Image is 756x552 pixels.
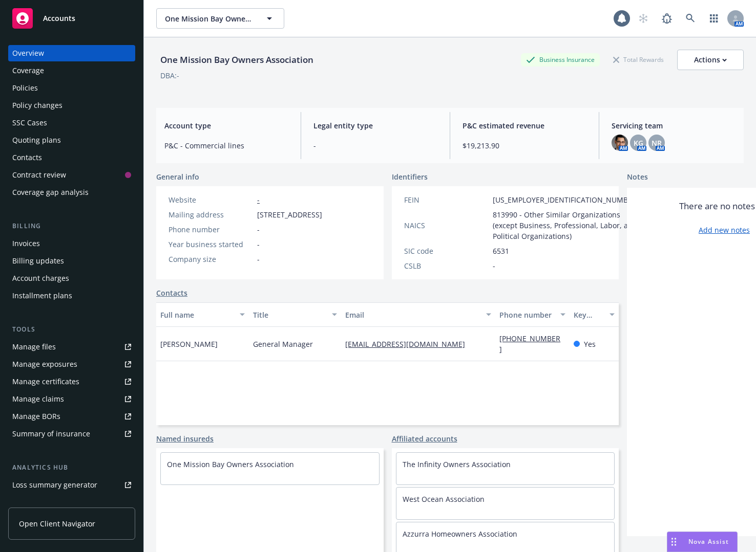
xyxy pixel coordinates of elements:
div: Manage certificates [12,373,79,390]
div: Analytics hub [8,462,135,473]
a: Contract review [8,167,135,183]
span: Accounts [43,14,75,23]
a: Coverage gap analysis [8,184,135,201]
a: Coverage [8,62,135,79]
a: Manage files [8,339,135,355]
span: [STREET_ADDRESS] [257,209,322,220]
div: Manage files [12,339,56,355]
button: Phone number [495,302,569,327]
a: Loss summary generator [8,477,135,493]
span: P&C - Commercial lines [164,140,288,151]
a: Policy changes [8,97,135,114]
img: photo [612,135,628,151]
a: Accounts [8,4,135,33]
a: Contacts [8,149,135,166]
div: DBA: - [160,70,179,81]
a: Account charges [8,270,135,286]
span: General Manager [253,339,313,349]
a: Manage claims [8,391,135,407]
span: - [257,239,260,250]
a: Policies [8,80,135,96]
div: Summary of insurance [12,426,90,442]
div: NAICS [404,220,489,231]
a: One Mission Bay Owners Association [167,459,294,469]
span: 6531 [493,246,509,256]
div: Business Insurance [521,53,600,66]
a: SSC Cases [8,115,135,131]
div: Overview [12,45,44,61]
div: Website [169,194,253,205]
a: Summary of insurance [8,426,135,442]
div: Actions [694,50,727,70]
span: - [493,260,495,271]
div: CSLB [404,260,489,271]
div: Title [253,310,326,320]
a: West Ocean Association [403,494,485,504]
span: One Mission Bay Owners Association [165,13,254,24]
div: Coverage [12,62,44,79]
span: 813990 - Other Similar Organizations (except Business, Professional, Labor, and Political Organiz... [493,209,639,241]
span: $19,213.90 [463,140,586,151]
div: One Mission Bay Owners Association [156,53,318,67]
a: Azzurra Homeowners Association [403,529,517,539]
div: Coverage gap analysis [12,184,89,201]
a: Billing updates [8,253,135,269]
div: SSC Cases [12,115,47,131]
span: [PERSON_NAME] [160,339,218,349]
a: Search [680,8,701,29]
a: Report a Bug [657,8,677,29]
a: Manage exposures [8,356,135,372]
div: Billing [8,221,135,231]
span: Yes [584,339,596,349]
span: Servicing team [612,120,736,131]
div: Phone number [169,224,253,235]
div: Manage claims [12,391,64,407]
span: Identifiers [392,171,428,182]
a: Switch app [704,8,724,29]
a: [EMAIL_ADDRESS][DOMAIN_NAME] [345,339,473,349]
div: Invoices [12,235,40,252]
div: Policy changes [12,97,62,114]
span: General info [156,171,199,182]
span: Notes [627,171,648,184]
div: Manage exposures [12,356,77,372]
a: Contacts [156,288,187,298]
div: Total Rewards [608,53,669,66]
span: Nova Assist [688,537,729,546]
a: Add new notes [699,225,750,235]
div: SIC code [404,246,489,256]
div: Account charges [12,270,69,286]
div: Email [345,310,480,320]
div: Drag to move [667,532,680,551]
button: Email [341,302,495,327]
span: KG [634,138,643,148]
span: - [313,140,437,151]
a: Invoices [8,235,135,252]
button: Nova Assist [667,532,738,552]
button: Title [249,302,342,327]
div: Billing updates [12,253,64,269]
div: Manage BORs [12,408,60,425]
a: Manage certificates [8,373,135,390]
div: Tools [8,324,135,335]
a: Named insureds [156,433,214,444]
a: Installment plans [8,288,135,304]
a: Manage BORs [8,408,135,425]
span: Account type [164,120,288,131]
button: Actions [677,50,744,70]
div: Company size [169,254,253,264]
a: - [257,195,260,205]
span: [US_EMPLOYER_IDENTIFICATION_NUMBER] [493,194,639,205]
div: Year business started [169,239,253,250]
span: Legal entity type [313,120,437,131]
span: P&C estimated revenue [463,120,586,131]
div: Installment plans [12,288,72,304]
span: Open Client Navigator [19,518,95,529]
a: Start snowing [633,8,654,29]
div: Key contact [574,310,603,320]
div: Contract review [12,167,66,183]
a: Overview [8,45,135,61]
div: Contacts [12,149,42,166]
div: Phone number [499,310,554,320]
